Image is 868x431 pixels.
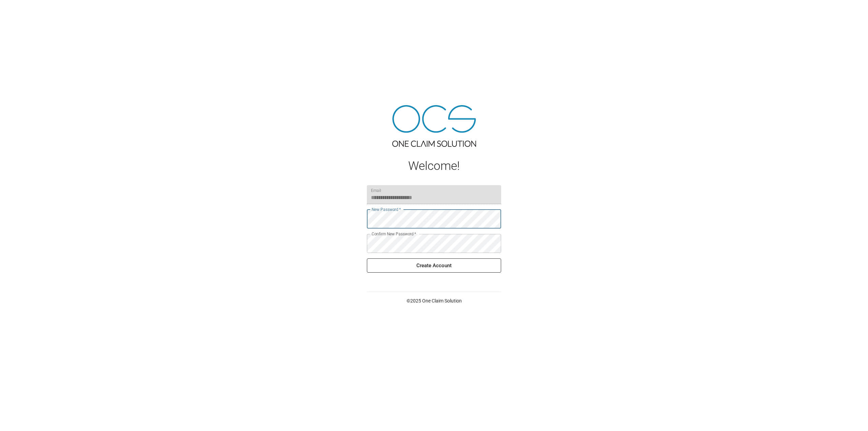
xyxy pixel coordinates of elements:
h1: Welcome! [367,159,501,173]
p: © 2025 One Claim Solution [367,297,501,304]
img: ocs-logo-tra.png [392,105,476,147]
img: ocs-logo-white-transparent.png [8,4,35,18]
label: Confirm New Password [372,231,416,237]
label: Email [371,188,381,193]
button: Create Account [367,258,501,273]
label: New Password [372,207,401,212]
